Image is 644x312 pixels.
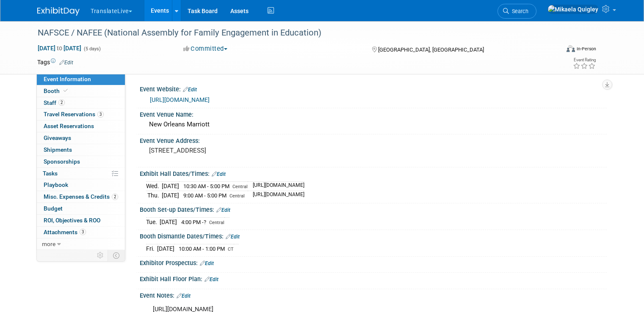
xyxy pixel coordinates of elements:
a: Tasks [37,168,125,179]
span: Tasks [43,170,58,177]
a: Edit [226,234,240,240]
td: Toggle Event Tabs [108,250,125,261]
div: New Orleans Marriott [146,118,600,131]
a: Giveaways [37,132,125,144]
a: Edit [177,293,191,299]
div: In-Person [576,46,596,52]
td: [DATE] [160,218,177,227]
img: Format-Inperson.png [567,45,575,52]
a: ROI, Objectives & ROO [37,215,125,226]
span: Booth [44,88,69,94]
a: Staff2 [37,97,125,109]
a: Edit [212,171,226,177]
a: Event Information [37,74,125,85]
a: Edit [216,207,230,213]
span: 4:00 PM - [181,219,207,225]
span: Central [232,184,248,189]
a: Playbook [37,179,125,191]
span: Event Information [44,76,91,82]
span: ? [204,219,206,225]
span: Central [229,193,245,199]
span: Sponsorships [44,158,80,165]
span: 3 [80,229,86,235]
span: Playbook [44,181,68,188]
a: Edit [183,87,197,93]
div: Exhibitor Prospectus: [140,257,607,268]
span: 3 [97,111,104,118]
div: Event Venue Name: [140,108,607,119]
div: Event Format [514,44,596,57]
a: Asset Reservations [37,120,125,132]
a: Budget [37,203,125,214]
div: Exhibit Hall Floor Plan: [140,273,607,284]
a: Attachments3 [37,227,125,238]
a: more [37,238,125,250]
i: Booth reservation complete [64,88,68,93]
span: 10:00 AM - 1:00 PM [179,246,225,252]
span: (5 days) [83,46,101,52]
div: Event Venue Address: [140,134,607,145]
td: Fri. [146,244,157,253]
span: Misc. Expenses & Credits [44,193,118,200]
img: ExhibitDay [37,7,80,16]
span: Asset Reservations [44,123,94,129]
span: Travel Reservations [44,111,104,118]
td: Thu. [146,191,162,200]
span: ROI, Objectives & ROO [44,217,100,224]
td: [DATE] [162,182,179,191]
a: Sponsorships [37,156,125,167]
span: [GEOGRAPHIC_DATA], [GEOGRAPHIC_DATA] [378,47,484,53]
span: 2 [112,194,118,200]
div: Booth Set-up Dates/Times: [140,203,607,214]
div: Event Website: [140,83,607,94]
a: Booth [37,85,125,97]
div: Event Notes: [140,289,607,300]
td: [URL][DOMAIN_NAME] [248,182,304,191]
td: Tags [37,58,73,66]
img: Mikaela Quigley [547,5,599,14]
td: Personalize Event Tab Strip [93,250,108,261]
a: Edit [205,276,218,282]
a: Travel Reservations3 [37,109,125,120]
td: [URL][DOMAIN_NAME] [248,191,304,200]
a: Misc. Expenses & Credits2 [37,191,125,203]
div: NAFSCE / NAFEE (National Assembly for Family Engagement in Education) [35,25,549,41]
td: Wed. [146,182,162,191]
span: to [55,45,64,52]
td: [DATE] [162,191,179,200]
span: 2 [58,99,65,106]
div: Event Rating [573,58,596,62]
span: more [42,241,55,247]
td: Tue. [146,218,160,227]
a: Edit [59,60,73,66]
span: Giveaways [44,134,71,141]
span: Budget [44,205,63,212]
a: Edit [200,260,214,266]
span: Central [209,220,224,225]
pre: [STREET_ADDRESS] [149,147,325,154]
a: Search [498,4,536,19]
a: Shipments [37,144,125,156]
span: CT [228,246,234,252]
span: Attachments [44,229,86,235]
td: [DATE] [157,244,174,253]
span: Staff [44,99,65,106]
span: 9:00 AM - 5:00 PM [183,192,227,199]
a: [URL][DOMAIN_NAME] [150,96,210,103]
span: 10:30 AM - 5:00 PM [183,183,229,189]
div: Booth Dismantle Dates/Times: [140,230,607,241]
span: [DATE] [DATE] [37,44,82,52]
span: Search [509,8,528,14]
span: Shipments [44,146,72,153]
div: Exhibit Hall Dates/Times: [140,167,607,178]
button: Committed [180,44,231,53]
